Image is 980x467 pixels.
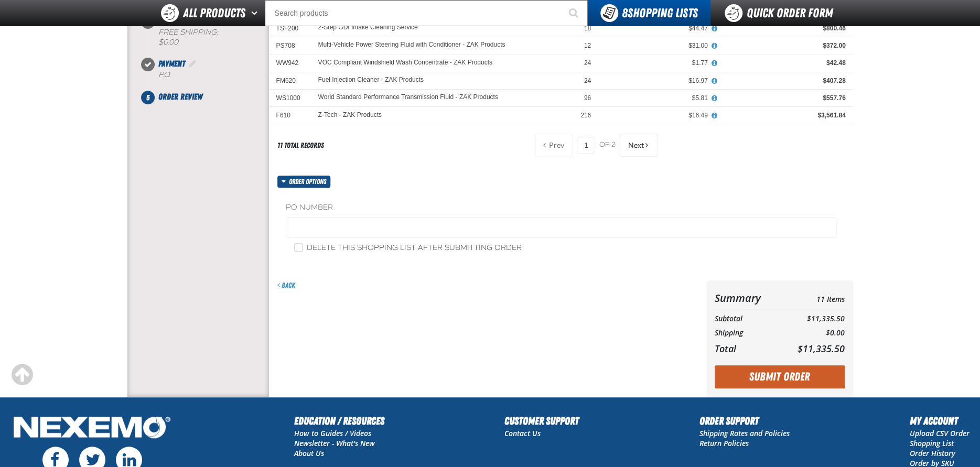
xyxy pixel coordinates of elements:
td: 11 Items [779,289,844,307]
h2: Education / Resources [294,413,384,429]
a: Fuel Injection Cleaner - ZAK Products [318,77,424,84]
span: 24 [584,77,591,84]
div: 11 total records [277,140,324,150]
li: Order Review. Step 5 of 5. Not Completed [148,91,269,103]
a: 2-Step GDI Intake Cleaning Service [318,24,418,31]
td: F610 [269,107,311,124]
span: All Products [183,4,245,23]
span: 5 [141,91,155,104]
h2: Order Support [699,413,790,429]
span: 24 [584,59,591,67]
a: Z-Tech - ZAK Products [318,111,382,118]
button: View All Prices for World Standard Performance Transmission Fluid - ZAK Products [708,94,721,103]
td: WS1000 [269,89,311,106]
span: Order Review [158,92,202,102]
td: WW942 [269,55,311,72]
div: Free Shipping: [158,28,269,48]
label: Delete this shopping list after submitting order [294,243,522,253]
th: Summary [715,289,779,307]
span: $11,335.50 [798,342,845,355]
td: $0.00 [779,326,844,340]
button: Submit Order [715,365,845,388]
a: Shopping List [910,438,954,448]
div: $16.97 [606,77,708,85]
h2: Customer Support [504,413,579,429]
a: Return Policies [699,438,749,448]
span: Next Page [628,141,644,149]
div: $557.76 [723,94,846,102]
a: Upload CSV Order [910,428,970,438]
button: View All Prices for VOC Compliant Windshield Wash Concentrate - ZAK Products [708,59,721,68]
td: PS708 [269,37,311,55]
span: 96 [584,94,591,102]
span: 216 [580,112,591,119]
a: Contact Us [504,428,541,438]
button: View All Prices for Z-Tech - ZAK Products [708,111,721,121]
button: View All Prices for 2-Step GDI Intake Cleaning Service [708,24,721,34]
span: of 2 [599,140,616,150]
button: View All Prices for Multi-Vehicle Power Steering Fluid with Conditioner - ZAK Products [708,41,721,51]
div: $800.46 [723,24,846,32]
div: $42.48 [723,59,846,67]
strong: $0.00 [158,38,178,47]
th: Shipping [715,326,779,340]
a: Order History [910,448,955,458]
div: $3,561.84 [723,111,846,120]
input: Delete this shopping list after submitting order [294,243,303,252]
a: Newsletter - What's New [294,438,375,448]
span: Order options [289,176,330,188]
a: How to Guides / Videos [294,428,371,438]
span: Payment [158,59,185,69]
div: $31.00 [606,41,708,50]
label: PO Number [286,203,836,213]
span: 12 [584,42,591,49]
div: $1.77 [606,59,708,67]
td: TSF200 [269,20,311,37]
span: 18 [584,25,591,32]
td: $11,335.50 [779,312,844,326]
button: Order options [277,176,331,188]
a: About Us [294,448,324,458]
span: Shopping Lists [622,6,698,20]
li: Shipping Method. Step 3 of 5. Completed [148,15,269,58]
li: Payment. Step 4 of 5. Completed [148,58,269,91]
a: Shipping Rates and Policies [699,428,790,438]
h2: My Account [910,413,970,429]
div: $44.47 [606,24,708,32]
div: $407.28 [723,77,846,85]
a: Multi-Vehicle Power Steering Fluid with Conditioner - ZAK Products [318,41,505,49]
div: $5.81 [606,94,708,102]
a: World Standard Performance Transmission Fluid - ZAK Products [318,94,498,101]
button: Next Page [620,134,658,157]
input: Current page number [577,137,595,154]
div: $372.00 [723,41,846,50]
img: Nexemo Logo [10,413,174,444]
th: Subtotal [715,312,779,326]
strong: 8 [622,6,628,20]
a: Edit Payment [187,59,198,69]
div: $16.49 [606,111,708,120]
div: Scroll to the top [10,363,34,386]
div: P.O. [158,70,269,80]
a: Back [277,281,295,289]
a: VOC Compliant Windshield Wash Concentrate - ZAK Products [318,59,492,67]
td: FM620 [269,72,311,89]
th: Total [715,340,779,357]
button: View All Prices for Fuel Injection Cleaner - ZAK Products [708,77,721,86]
